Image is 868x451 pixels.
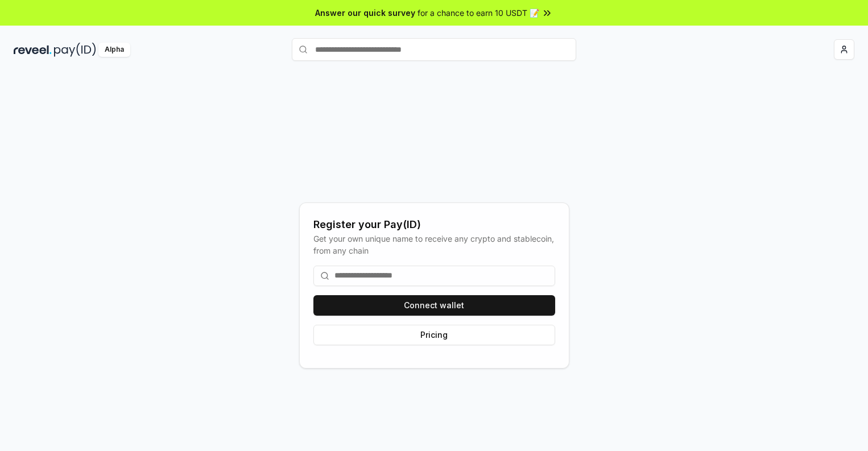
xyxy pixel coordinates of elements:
button: Connect wallet [313,295,555,316]
img: reveel_dark [14,43,52,57]
img: pay_id [54,43,96,57]
div: Alpha [98,43,130,57]
span: Answer our quick survey [315,7,415,19]
button: Pricing [313,325,555,345]
div: Get your own unique name to receive any crypto and stablecoin, from any chain [313,233,555,256]
span: for a chance to earn 10 USDT 📝 [418,7,539,19]
div: Register your Pay(ID) [313,217,555,233]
